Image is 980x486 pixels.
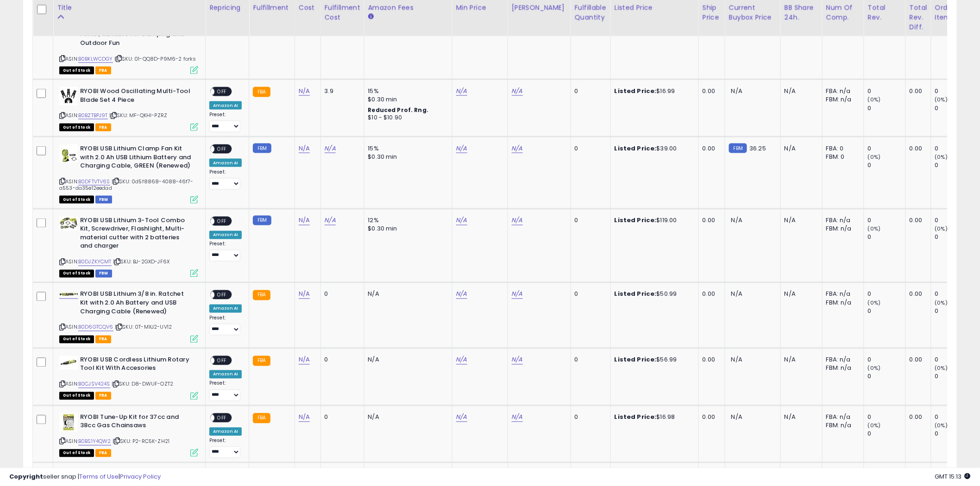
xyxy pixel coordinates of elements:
div: 0 [935,87,973,95]
img: 41Y75+3ElEL._SL40_.jpg [59,87,78,106]
span: N/A [731,413,742,422]
a: N/A [299,413,310,422]
div: Amazon AI [209,370,242,379]
div: Total Rev. [868,3,902,22]
span: OFF [214,145,229,153]
div: N/A [785,290,815,299]
div: 0.00 [703,290,718,299]
div: 0 [868,307,905,316]
span: All listings that are currently out of stock and unavailable for purchase on Amazon [59,124,94,131]
span: N/A [731,216,742,225]
span: FBA [95,124,111,131]
a: N/A [512,87,523,96]
div: Amazon AI [209,101,242,110]
span: FBM [95,196,112,204]
div: $119.00 [615,217,691,225]
div: 0 [935,217,973,225]
div: Min Price [456,3,504,12]
img: 21PmstCbR2L._SL40_.jpg [59,293,78,296]
div: FBA: n/a [826,356,857,364]
div: 0.00 [910,87,924,95]
div: $39.00 [615,144,691,153]
a: N/A [512,144,523,153]
b: RYOBI Tune-Up Kit for 37cc and 38cc Gas Chainsaws [80,413,193,433]
span: N/A [731,355,742,364]
span: | SKU: 0T-MXJ2-UV12 [115,324,172,331]
div: 0 [935,373,973,381]
img: 31rzQRxELpL._SL40_.jpg [59,356,78,370]
span: | SKU: D8-DWUF-OZT2 [112,380,173,388]
small: (0%) [868,96,881,103]
strong: Copyright [9,472,43,481]
a: N/A [325,216,336,225]
a: N/A [512,290,523,299]
div: 0 [868,217,905,225]
span: All listings that are currently out of stock and unavailable for purchase on Amazon [59,449,94,457]
span: All listings that are currently out of stock and unavailable for purchase on Amazon [59,392,94,400]
div: 0 [935,144,973,153]
div: 15% [368,87,445,95]
div: 0.00 [910,144,924,153]
div: Amazon AI [209,305,242,313]
b: RYOBI USB Lithium Clamp Fan Kit with 2.0 Ah USB Lithium Battery and Charging Cable, GREEN (Renewed) [80,144,193,173]
div: FBM: n/a [826,95,857,104]
div: 0 [325,356,357,364]
div: 0 [868,413,905,422]
div: 0 [575,217,603,225]
a: N/A [456,87,467,96]
div: 0 [868,104,905,112]
div: N/A [368,413,445,422]
div: 0 [868,233,905,242]
small: (0%) [935,299,948,307]
a: B0DJZKYCMT [78,258,112,266]
b: RYOBI USB Lithium 3/8 in. Ratchet Kit with 2.0 Ah Battery and USB Charging Cable (Renewed) [80,290,193,318]
div: 0 [935,161,973,169]
a: N/A [512,216,523,225]
div: seller snap | | [9,473,161,481]
a: N/A [456,355,467,365]
span: OFF [214,414,229,422]
img: 41hLAJbZb9L._SL40_.jpg [59,144,78,163]
a: N/A [299,355,310,365]
div: 0.00 [910,356,924,364]
span: FBM [95,270,112,278]
a: B0BS1Y4QW2 [78,438,111,446]
div: ASIN: [59,356,198,399]
span: All listings that are currently out of stock and unavailable for purchase on Amazon [59,336,94,343]
div: 0 [868,356,905,364]
div: N/A [785,144,815,153]
b: RYOBI Wood Oscillating Multi-Tool Blade Set 4 Piece [80,87,193,106]
small: (0%) [935,96,948,103]
b: Reduced Prof. Rng. [368,106,429,114]
span: | SKU: 0d5f8868-4088-46f7-a553-da35e12eedad [59,178,193,192]
div: 0 [935,104,973,112]
b: Listed Price: [615,216,657,225]
div: 0 [868,430,905,438]
small: (0%) [935,225,948,233]
a: B0D6GTCQV6 [78,324,113,331]
b: Listed Price: [615,290,657,299]
a: N/A [512,413,523,422]
div: $0.30 min [368,225,445,233]
small: (0%) [868,299,881,307]
div: FBA: n/a [826,87,857,95]
a: N/A [299,216,310,225]
div: FBA: n/a [826,290,857,299]
small: FBA [253,413,270,424]
div: Fulfillable Quantity [575,3,607,22]
div: Title [57,3,201,12]
small: (0%) [868,422,881,430]
div: 12% [368,217,445,225]
div: N/A [368,356,445,364]
span: 2025-10-8 15:13 GMT [935,472,971,481]
div: 0 [575,144,603,153]
div: BB Share 24h. [785,3,818,22]
div: 3.9 [325,87,357,95]
b: Listed Price: [615,355,657,364]
span: OFF [214,217,229,225]
a: B0BZTBPJ9T [78,112,108,119]
div: $56.99 [615,356,691,364]
span: OFF [214,291,229,299]
div: 0.00 [703,87,718,95]
div: Amazon AI [209,159,242,167]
